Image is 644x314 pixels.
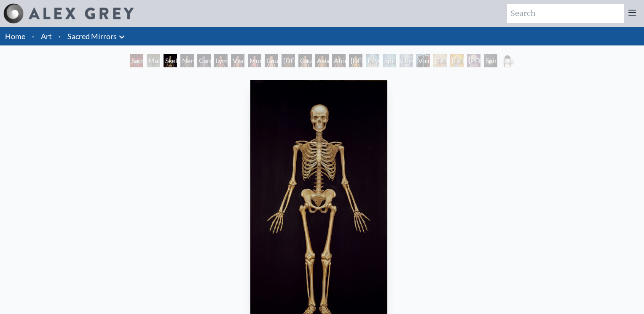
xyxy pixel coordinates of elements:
div: Nervous System [180,54,194,67]
input: Search [507,4,624,23]
div: Spiritual Energy System [383,54,396,67]
div: Lymphatic System [214,54,228,67]
div: Muscle System [248,54,261,67]
div: Skeletal System [164,54,177,67]
div: Spiritual World [484,54,497,67]
div: Psychic Energy System [366,54,379,67]
li: · [55,27,64,45]
div: Viscera [231,54,244,67]
div: African Man [332,54,346,67]
div: [DEMOGRAPHIC_DATA] [450,54,464,67]
div: Asian Man [315,54,329,67]
div: Caucasian Woman [265,54,278,67]
div: Sacred Mirrors Frame [501,54,514,67]
div: Universal Mind Lattice [400,54,413,67]
div: [DEMOGRAPHIC_DATA] Woman [282,54,295,67]
a: Home [5,32,25,41]
div: [DEMOGRAPHIC_DATA] Woman [349,54,362,67]
div: Material World [147,54,160,67]
a: Sacred Mirrors [67,30,117,42]
div: Cardiovascular System [197,54,211,67]
div: [DEMOGRAPHIC_DATA] [433,54,447,67]
div: Sacred Mirrors Room, Entheon [130,54,143,67]
div: [PERSON_NAME] [467,54,480,67]
a: Art [41,30,52,42]
li: · [29,27,38,45]
div: Void Clear Light [416,54,430,67]
div: Caucasian Man [298,54,312,67]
